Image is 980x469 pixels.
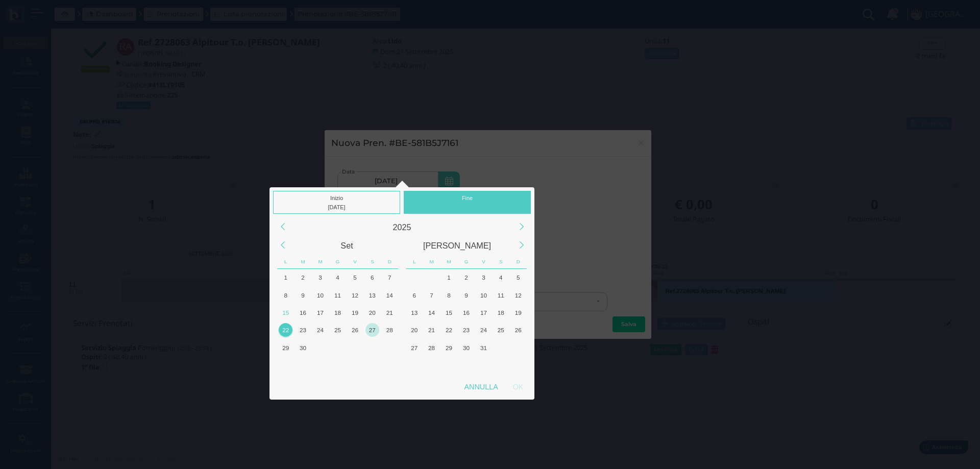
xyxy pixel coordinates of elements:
[492,356,509,374] div: Sabato, Novembre 8
[459,341,473,355] div: 30
[312,255,329,269] div: Mercoledì
[365,306,379,319] div: 20
[425,341,438,355] div: 28
[404,191,531,214] div: Fine
[406,304,423,321] div: Lunedì, Ottobre 13
[312,339,329,356] div: Mercoledì, Ottobre 1
[442,288,456,302] div: 8
[440,286,458,304] div: Mercoledì, Ottobre 8
[363,322,381,339] div: Sabato, Settembre 27
[494,288,508,302] div: 11
[475,339,492,356] div: Venerdì, Ottobre 31
[475,286,492,304] div: Venerdì, Ottobre 10
[477,288,491,302] div: 10
[459,288,473,302] div: 9
[511,270,525,284] div: 5
[407,306,421,319] div: 13
[295,269,312,286] div: Martedì, Settembre 2
[363,255,381,269] div: Sabato
[458,255,475,269] div: Giovedì
[348,323,362,337] div: 26
[277,304,295,321] div: Oggi, Lunedì, Settembre 15
[312,269,329,286] div: Mercoledì, Settembre 3
[313,323,327,337] div: 24
[331,323,345,337] div: 25
[295,286,312,304] div: Martedì, Settembre 9
[509,322,527,339] div: Domenica, Ottobre 26
[30,8,67,16] span: Assistenza
[312,286,329,304] div: Mercoledì, Settembre 10
[363,304,381,321] div: Sabato, Settembre 20
[279,288,292,302] div: 8
[458,269,475,286] div: Giovedì, Ottobre 2
[492,304,509,321] div: Sabato, Ottobre 18
[477,270,491,284] div: 3
[329,322,347,339] div: Giovedì, Settembre 25
[277,322,295,339] div: Lunedì, Settembre 22
[277,255,295,269] div: Lunedì
[492,322,509,339] div: Sabato, Ottobre 25
[406,339,423,356] div: Lunedì, Ottobre 27
[346,269,363,286] div: Venerdì, Settembre 5
[331,306,345,319] div: 18
[425,323,438,337] div: 21
[276,203,398,212] div: [DATE]
[407,341,421,355] div: 27
[511,306,525,319] div: 19
[477,306,491,319] div: 17
[442,323,456,337] div: 22
[279,306,292,319] div: 15
[509,339,527,356] div: Domenica, Novembre 2
[458,339,475,356] div: Giovedì, Ottobre 30
[279,341,292,355] div: 29
[475,269,492,286] div: Venerdì, Ottobre 3
[277,286,295,304] div: Lunedì, Settembre 8
[346,356,363,374] div: Venerdì, Ottobre 10
[331,288,345,302] div: 11
[423,322,440,339] div: Martedì, Ottobre 21
[272,216,293,238] div: Previous Year
[363,286,381,304] div: Sabato, Settembre 13
[381,322,398,339] div: Domenica, Settembre 28
[272,234,293,256] div: Previous Month
[313,270,327,284] div: 3
[329,339,347,356] div: Giovedì, Ottobre 2
[383,288,397,302] div: 14
[329,255,347,269] div: Giovedì
[423,286,440,304] div: Martedì, Ottobre 7
[492,269,509,286] div: Sabato, Ottobre 4
[381,269,398,286] div: Domenica, Settembre 7
[348,270,362,284] div: 5
[313,288,327,302] div: 10
[296,306,310,319] div: 16
[295,304,312,321] div: Martedì, Settembre 16
[509,255,527,269] div: Domenica
[509,356,527,374] div: Domenica, Novembre 9
[292,218,512,236] div: 2025
[346,304,363,321] div: Venerdì, Settembre 19
[406,269,423,286] div: Lunedì, Settembre 29
[492,255,509,269] div: Sabato
[383,270,397,284] div: 7
[348,306,362,319] div: 19
[477,323,491,337] div: 24
[402,236,512,255] div: Ottobre
[440,304,458,321] div: Mercoledì, Ottobre 15
[406,255,423,269] div: Lunedì
[459,270,473,284] div: 2
[365,288,379,302] div: 13
[381,339,398,356] div: Domenica, Ottobre 5
[423,304,440,321] div: Martedì, Ottobre 14
[509,304,527,321] div: Domenica, Ottobre 19
[442,270,456,284] div: 1
[295,322,312,339] div: Martedì, Settembre 23
[363,339,381,356] div: Sabato, Ottobre 4
[296,323,310,337] div: 23
[423,339,440,356] div: Martedì, Ottobre 28
[279,323,292,337] div: 22
[277,356,295,374] div: Lunedì, Ottobre 6
[381,286,398,304] div: Domenica, Settembre 14
[406,286,423,304] div: Lunedì, Ottobre 6
[511,323,525,337] div: 26
[425,288,438,302] div: 7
